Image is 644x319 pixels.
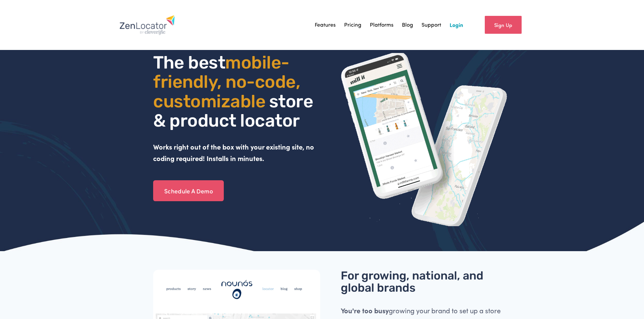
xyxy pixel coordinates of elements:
a: Features [315,20,336,30]
a: Blog [402,20,413,30]
span: store & product locator [153,91,317,131]
strong: Works right out of the box with your existing site, no coding required! Installs in minutes. [153,142,316,163]
a: Schedule A Demo [153,180,224,201]
span: mobile- friendly, no-code, customizable [153,52,304,111]
span: The best [153,52,225,73]
a: Platforms [370,20,393,30]
strong: You're too busy [341,306,389,315]
a: Sign Up [485,16,522,34]
a: Login [450,20,463,30]
span: For growing, national, and global brands [341,269,486,295]
a: Support [422,20,441,30]
a: Pricing [344,20,361,30]
img: Zenlocator [119,15,175,35]
img: ZenLocator phone mockup gif [341,53,508,226]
